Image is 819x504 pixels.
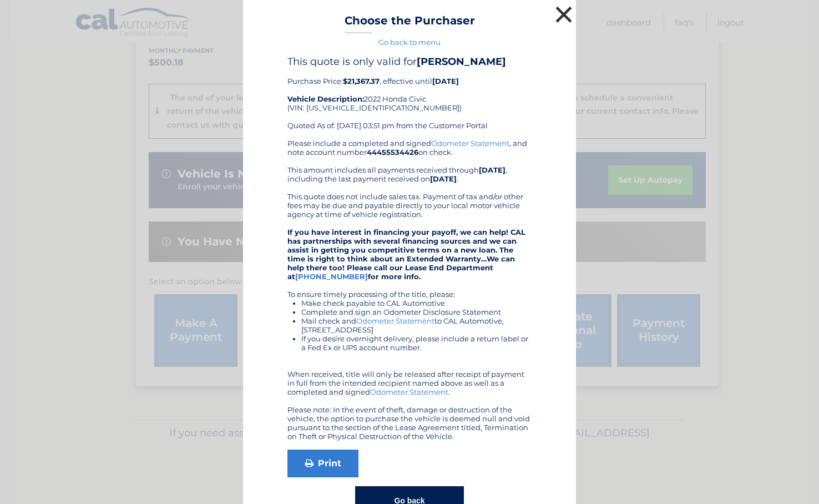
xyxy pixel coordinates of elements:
b: $21,367.37 [343,77,380,85]
strong: Vehicle Description: [287,94,364,103]
a: Print [287,450,358,477]
b: [DATE] [432,77,459,85]
a: Odometer Statement [370,387,448,396]
div: Please include a completed and signed , and note account number on check. This amount includes al... [287,139,532,441]
li: Mail check and to CAL Automotive, [STREET_ADDRESS] [301,316,532,334]
h4: This quote is only valid for [287,56,532,68]
b: [DATE] [479,165,505,174]
b: [DATE] [430,174,457,183]
a: [PHONE_NUMBER] [295,272,368,281]
a: Go back to menu [378,38,441,47]
li: If you desire overnight delivery, please include a return label or a Fed Ex or UPS account number. [301,334,532,352]
strong: If you have interest in financing your payoff, we can help! CAL has partnerships with several fin... [287,228,525,281]
b: [PERSON_NAME] [417,56,506,68]
button: × [553,3,575,26]
h3: Choose the Purchaser [345,14,475,33]
a: Odometer Statement [431,139,509,148]
a: Odometer Statement [356,316,434,325]
div: Purchase Price: , effective until 2022 Honda Civic (VIN: [US_VEHICLE_IDENTIFICATION_NUMBER]) Quot... [287,56,532,139]
li: Complete and sign an Odometer Disclosure Statement [301,308,532,316]
b: 44455534426 [367,148,418,157]
li: Make check payable to CAL Automotive [301,299,532,308]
